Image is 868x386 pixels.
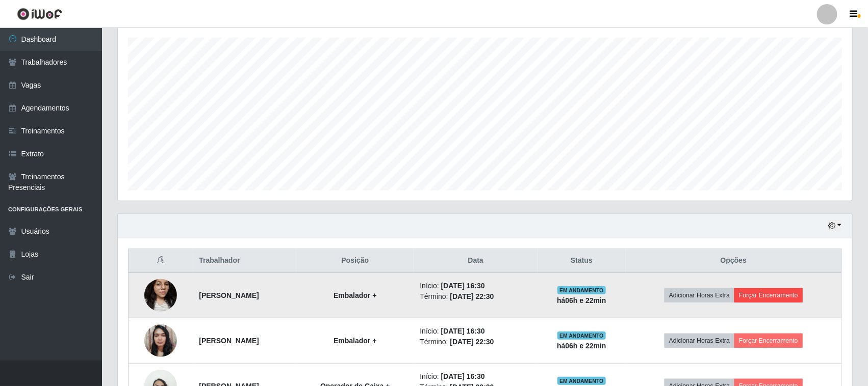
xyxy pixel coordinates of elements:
[420,326,531,337] li: Início:
[334,291,376,299] strong: Embalador +
[557,296,606,305] strong: há 06 h e 22 min
[193,249,296,273] th: Trabalhador
[450,338,494,346] time: [DATE] 22:30
[557,377,606,385] span: EM ANDAMENTO
[665,288,734,302] button: Adicionar Horas Extra
[557,332,606,340] span: EM ANDAMENTO
[420,371,531,382] li: Início:
[734,334,803,348] button: Forçar Encerramento
[538,249,626,273] th: Status
[199,291,259,299] strong: [PERSON_NAME]
[296,249,414,273] th: Posição
[144,319,177,362] img: 1736008247371.jpeg
[626,249,842,273] th: Opções
[450,292,494,300] time: [DATE] 22:30
[734,288,803,302] button: Forçar Encerramento
[144,273,177,317] img: 1729691026588.jpeg
[199,337,259,345] strong: [PERSON_NAME]
[414,249,538,273] th: Data
[441,372,485,380] time: [DATE] 16:30
[441,282,485,290] time: [DATE] 16:30
[17,8,62,20] img: CoreUI Logo
[441,327,485,335] time: [DATE] 16:30
[420,281,531,291] li: Início:
[557,342,606,350] strong: há 06 h e 22 min
[665,334,734,348] button: Adicionar Horas Extra
[420,337,531,347] li: Término:
[420,291,531,302] li: Término:
[557,286,606,294] span: EM ANDAMENTO
[334,337,376,345] strong: Embalador +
